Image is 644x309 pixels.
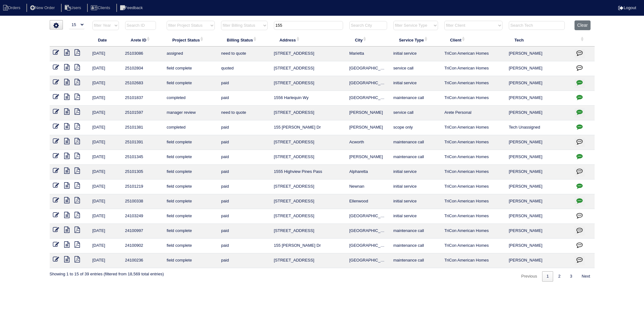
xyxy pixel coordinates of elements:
[164,150,218,165] td: field complete
[271,239,346,253] td: 155 [PERSON_NAME] Dr
[61,5,86,10] a: Users
[271,150,346,165] td: [STREET_ADDRESS]
[390,224,441,239] td: maintenance call
[441,76,506,91] td: TriCon American Homes
[218,61,270,76] td: quoted
[89,76,122,91] td: [DATE]
[506,91,571,106] td: [PERSON_NAME]
[271,135,346,150] td: [STREET_ADDRESS]
[506,165,571,179] td: [PERSON_NAME]
[441,239,506,253] td: TriCon American Homes
[89,135,122,150] td: [DATE]
[349,21,387,30] input: Search City
[441,33,506,47] th: Client: activate to sort column ascending
[506,224,571,239] td: [PERSON_NAME]
[566,271,577,282] a: 3
[542,271,553,282] a: 1
[509,21,565,30] input: Search Tech
[218,194,270,209] td: paid
[390,33,441,47] th: Service Type: activate to sort column ascending
[164,179,218,194] td: field complete
[164,194,218,209] td: field complete
[441,179,506,194] td: TriCon American Homes
[218,150,270,165] td: paid
[506,239,571,253] td: [PERSON_NAME]
[346,76,390,91] td: [GEOGRAPHIC_DATA]
[89,165,122,179] td: [DATE]
[164,91,218,106] td: completed
[218,76,270,91] td: paid
[441,91,506,106] td: TriCon American Homes
[218,47,270,61] td: need to quote
[116,4,148,12] li: Feedback
[89,194,122,209] td: [DATE]
[390,150,441,165] td: maintenance call
[164,165,218,179] td: field complete
[506,135,571,150] td: [PERSON_NAME]
[271,120,346,135] td: 155 [PERSON_NAME] Dr
[89,224,122,239] td: [DATE]
[122,61,164,76] td: 25102804
[346,194,390,209] td: Ellenwood
[89,239,122,253] td: [DATE]
[441,120,506,135] td: TriCon American Homes
[390,47,441,61] td: initial service
[271,61,346,76] td: [STREET_ADDRESS]
[89,106,122,120] td: [DATE]
[89,61,122,76] td: [DATE]
[441,209,506,224] td: TriCon American Homes
[271,194,346,209] td: [STREET_ADDRESS]
[390,165,441,179] td: initial service
[390,120,441,135] td: scope only
[218,165,270,179] td: paid
[125,21,156,30] input: Search ID
[164,47,218,61] td: assigned
[441,253,506,268] td: TriCon American Homes
[346,179,390,194] td: Newnan
[346,91,390,106] td: [GEOGRAPHIC_DATA]
[346,33,390,47] th: City: activate to sort column ascending
[271,253,346,268] td: [STREET_ADDRESS]
[271,76,346,91] td: [STREET_ADDRESS]
[122,120,164,135] td: 25101381
[26,5,60,10] a: New Order
[61,4,86,12] li: Users
[274,21,343,30] input: Search Address
[346,253,390,268] td: [GEOGRAPHIC_DATA]
[517,271,541,282] a: Previous
[218,224,270,239] td: paid
[346,135,390,150] td: Acworth
[506,209,571,224] td: [PERSON_NAME]
[441,224,506,239] td: TriCon American Homes
[122,179,164,194] td: 25101219
[122,33,164,47] th: Arete ID: activate to sort column ascending
[122,253,164,268] td: 24100236
[164,135,218,150] td: field complete
[122,91,164,106] td: 25101837
[390,194,441,209] td: initial service
[50,268,164,277] div: Showing 1 to 15 of 39 entries (filtered from 18,569 total entries)
[218,239,270,253] td: paid
[271,224,346,239] td: [STREET_ADDRESS]
[164,61,218,76] td: field complete
[89,253,122,268] td: [DATE]
[271,47,346,61] td: [STREET_ADDRESS]
[575,20,591,30] button: Clear
[164,239,218,253] td: field complete
[390,179,441,194] td: initial service
[89,120,122,135] td: [DATE]
[346,47,390,61] td: Marietta
[89,209,122,224] td: [DATE]
[346,209,390,224] td: [GEOGRAPHIC_DATA]
[346,150,390,165] td: [PERSON_NAME]
[26,4,60,12] li: New Order
[506,179,571,194] td: [PERSON_NAME]
[218,209,270,224] td: paid
[122,106,164,120] td: 25101597
[506,61,571,76] td: [PERSON_NAME]
[271,209,346,224] td: [STREET_ADDRESS]
[390,61,441,76] td: service call
[346,239,390,253] td: [GEOGRAPHIC_DATA]
[122,76,164,91] td: 25102683
[122,209,164,224] td: 24103249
